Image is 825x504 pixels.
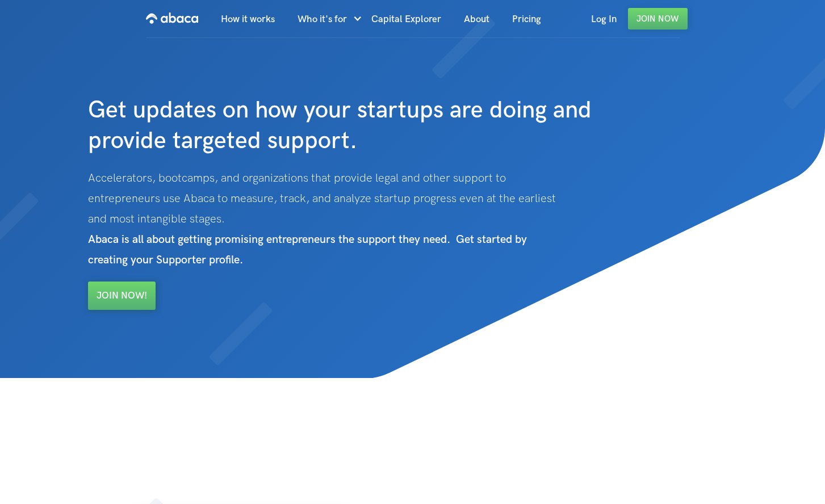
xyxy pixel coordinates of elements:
[88,282,156,310] a: Join Now!
[628,8,688,30] a: Join Now
[88,39,602,157] h1: Get updates on how your startups are doing and provide targeted support.
[146,9,198,27] img: Abaca logo
[88,168,597,270] p: Accelerators, bootcamps, and organizations that provide legal and other support to entrepreneurs ...
[88,233,527,267] strong: Abaca is all about getting promising entrepreneurs the support they need. Get started by creating...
